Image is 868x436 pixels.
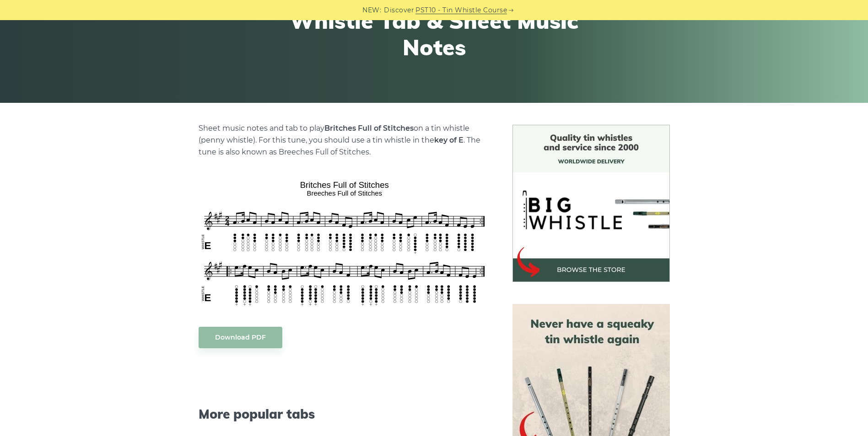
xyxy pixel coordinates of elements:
[362,5,381,16] span: NEW:
[199,122,491,158] p: Sheet music notes and tab to play on a tin whistle (penny whistle). For this tune, you should use...
[415,5,507,16] a: PST10 - Tin Whistle Course
[384,5,414,16] span: Discover
[199,327,282,348] a: Download PDF
[199,177,491,308] img: Britches Full of Stitches Tin Whistle Tabs & Sheet Music
[199,406,491,422] span: More popular tabs
[434,136,464,144] strong: key of E
[512,125,670,282] img: BigWhistle Tin Whistle Store
[324,124,414,133] strong: Britches Full of Stitches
